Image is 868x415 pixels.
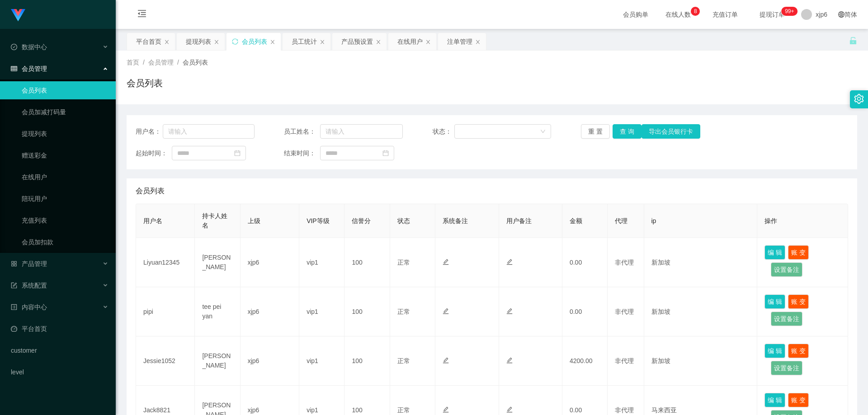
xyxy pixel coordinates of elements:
div: 产品预设置 [341,33,373,50]
td: [PERSON_NAME] [195,336,240,386]
i: 图标: menu-fold [127,0,157,29]
button: 设置备注 [771,312,802,326]
i: 图标: table [11,65,17,72]
sup: 239 [781,7,797,16]
i: 图标: edit [443,259,449,265]
i: 图标: edit [506,308,513,314]
span: 会员管理 [148,59,174,66]
span: 用户名 [143,217,162,224]
a: level [11,363,108,381]
span: 数据中心 [11,43,47,51]
span: 会员列表 [183,59,208,66]
i: 图标: global [838,11,844,18]
i: 图标: edit [443,357,449,364]
i: 图标: check-circle-o [11,44,17,50]
span: 正常 [397,308,410,315]
i: 图标: unlock [849,37,857,45]
span: 结束时间： [284,149,320,158]
span: 在线人数 [661,11,695,18]
input: 请输入 [163,124,255,139]
i: 图标: form [11,282,17,289]
span: 会员列表 [136,186,165,196]
span: 状态 [397,217,410,224]
span: 持卡人姓名 [202,212,227,229]
td: xjp6 [241,336,299,386]
i: 图标: edit [506,406,513,413]
span: / [177,59,179,66]
span: 用户备注 [506,217,532,224]
a: customer [11,341,108,359]
div: 注单管理 [447,33,472,50]
a: 会员加减打码量 [22,103,108,121]
td: vip1 [299,238,344,287]
span: 起始时间： [136,149,172,158]
i: 图标: appstore-o [11,261,17,267]
input: 请输入 [320,124,403,139]
i: 图标: close [270,39,275,45]
td: vip1 [299,287,344,336]
a: 赠送彩金 [22,146,108,164]
i: 图标: profile [11,304,17,310]
button: 设置备注 [771,262,802,277]
i: 图标: sync [232,38,238,45]
span: 用户名： [136,127,163,136]
span: 系统配置 [11,282,47,289]
span: 信誉分 [352,217,371,224]
span: 内容中心 [11,303,47,311]
i: 图标: close [376,39,381,45]
span: 正常 [397,406,410,414]
i: 图标: close [214,39,219,45]
span: VIP等级 [307,217,330,224]
button: 编 辑 [764,294,785,309]
td: 100 [344,287,390,336]
span: 会员管理 [11,65,47,72]
button: 编 辑 [764,344,785,358]
td: pipi [136,287,195,336]
i: 图标: close [320,39,325,45]
td: [PERSON_NAME] [195,238,240,287]
span: 状态： [433,127,455,136]
span: / [143,59,145,66]
td: xjp6 [241,287,299,336]
span: 代理 [615,217,627,224]
h1: 会员列表 [127,76,163,90]
td: 新加坡 [644,287,758,336]
i: 图标: calendar [382,150,389,156]
span: 正常 [397,259,410,266]
td: 100 [344,336,390,386]
span: 金额 [570,217,582,224]
i: 图标: edit [506,259,513,265]
td: 4200.00 [562,336,608,386]
span: 非代理 [615,259,634,266]
button: 账 变 [788,245,809,260]
span: 提现订单 [755,11,789,18]
a: 会员列表 [22,81,108,99]
span: 员工姓名： [284,127,320,136]
span: 非代理 [615,406,634,414]
span: 正常 [397,357,410,364]
a: 图标: dashboard平台首页 [11,320,108,338]
img: logo.9652507e.png [11,9,25,22]
a: 充值列表 [22,211,108,229]
span: 系统备注 [443,217,468,224]
button: 导出会员银行卡 [642,124,700,139]
sup: 8 [691,7,700,16]
td: Liyuan12345 [136,238,195,287]
a: 会员加扣款 [22,233,108,251]
span: 上级 [248,217,260,224]
i: 图标: edit [443,308,449,314]
div: 平台首页 [136,33,161,50]
button: 编 辑 [764,393,785,407]
div: 会员列表 [242,33,267,50]
span: 产品管理 [11,260,47,267]
a: 提现列表 [22,125,108,143]
p: 8 [694,7,697,16]
td: xjp6 [241,238,299,287]
td: 100 [344,238,390,287]
i: 图标: close [164,39,170,45]
span: 充值订单 [708,11,742,18]
button: 重 置 [581,124,610,139]
button: 查 询 [613,124,642,139]
td: tee pei yan [195,287,240,336]
span: 首页 [127,59,139,66]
